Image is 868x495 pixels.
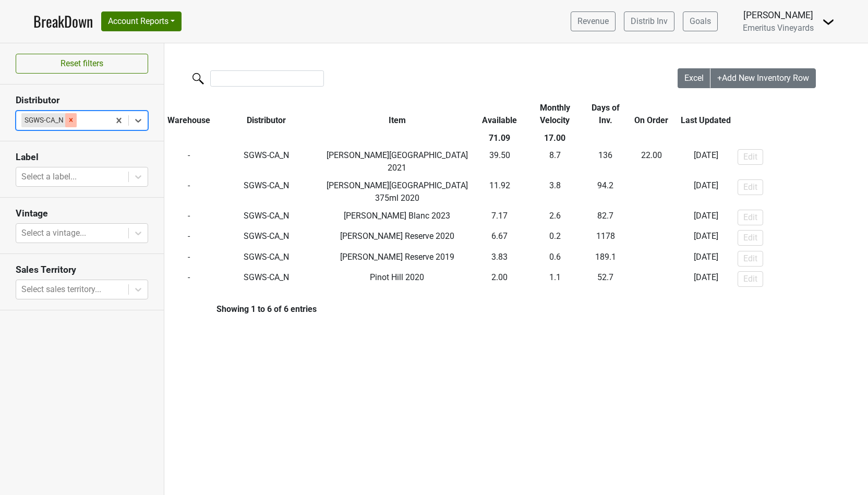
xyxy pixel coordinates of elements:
button: Excel [678,68,711,88]
td: 11.92 [474,177,525,207]
a: Distrib Inv [624,11,674,31]
td: 39.50 [474,147,525,177]
td: - [626,177,677,207]
button: Edit [738,230,763,246]
button: Edit [738,271,763,287]
td: - [164,227,213,248]
span: [PERSON_NAME][GEOGRAPHIC_DATA] 375ml 2020 [327,180,468,203]
span: Emeritus Vineyards [743,23,814,33]
td: 94.2 [585,177,626,207]
a: Goals [683,11,718,31]
td: - [164,147,213,177]
td: SGWS-CA_N [213,147,320,177]
th: 17.00 [525,129,585,147]
h3: Distributor [16,95,148,106]
h3: Sales Territory [16,264,148,275]
button: Edit [738,149,763,165]
td: 3.83 [474,248,525,269]
span: [PERSON_NAME][GEOGRAPHIC_DATA] 2021 [327,150,468,173]
td: - [626,147,677,177]
td: SGWS-CA_N [213,177,320,207]
td: - [626,269,677,290]
th: Warehouse: activate to sort column ascending [164,99,213,129]
td: 189.1 [585,248,626,269]
td: 6.67 [474,227,525,248]
th: Item: activate to sort column ascending [320,99,475,129]
a: BreakDown [33,10,93,32]
td: - [164,207,213,228]
td: 136 [585,147,626,177]
td: - [164,269,213,290]
td: 52.7 [585,269,626,290]
div: SGWS-CA_N [21,113,65,127]
td: 0.6 [525,248,585,269]
span: [PERSON_NAME] Reserve 2020 [340,231,454,241]
td: SGWS-CA_N [213,207,320,228]
td: - [626,248,677,269]
span: Excel [684,73,704,83]
th: 71.09 [474,129,525,147]
td: [DATE] [677,227,735,248]
button: Reset filters [16,54,148,74]
td: SGWS-CA_N [213,227,320,248]
th: Monthly Velocity: activate to sort column ascending [525,99,585,129]
button: +Add New Inventory Row [710,68,816,88]
span: +Add New Inventory Row [717,73,809,83]
td: [DATE] [677,207,735,228]
td: 3.8 [525,177,585,207]
td: 8.7 [525,147,585,177]
a: Revenue [571,11,616,31]
th: Last Updated: activate to sort column ascending [677,99,735,129]
button: Edit [738,251,763,267]
span: Pinot Hill 2020 [370,272,424,282]
td: 7.17 [474,207,525,228]
button: Edit [738,179,763,195]
td: 1.1 [525,269,585,290]
th: Days of Inv.: activate to sort column ascending [585,99,626,129]
td: 1178 [585,227,626,248]
td: [DATE] [677,147,735,177]
span: [PERSON_NAME] Blanc 2023 [344,211,450,221]
td: 82.7 [585,207,626,228]
td: 0.2 [525,227,585,248]
td: 2.6 [525,207,585,228]
div: Showing 1 to 6 of 6 entries [164,304,317,314]
h3: Label [16,152,148,163]
td: [DATE] [677,177,735,207]
th: On Order: activate to sort column ascending [626,99,677,129]
button: Account Reports [101,11,182,31]
th: Distributor: activate to sort column ascending [213,99,320,129]
div: Remove SGWS-CA_N [65,113,77,127]
th: Available: activate to sort column ascending [474,99,525,129]
td: - [626,227,677,248]
td: SGWS-CA_N [213,269,320,290]
td: SGWS-CA_N [213,248,320,269]
td: 2.00 [474,269,525,290]
td: - [164,248,213,269]
td: - [626,207,677,228]
button: Edit [738,210,763,225]
td: [DATE] [677,269,735,290]
td: [DATE] [677,248,735,269]
span: [PERSON_NAME] Reserve 2019 [340,252,454,262]
td: - [164,177,213,207]
img: Dropdown Menu [822,16,835,28]
div: [PERSON_NAME] [743,8,814,22]
h3: Vintage [16,208,148,219]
